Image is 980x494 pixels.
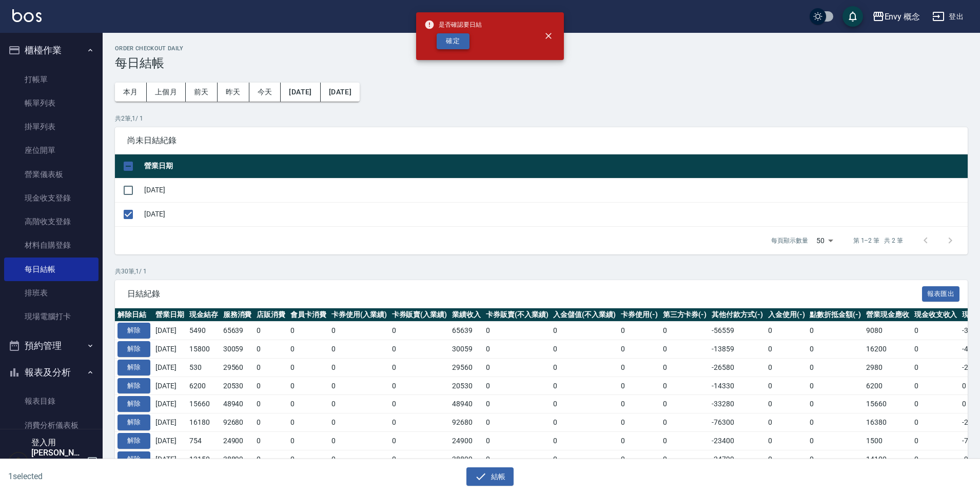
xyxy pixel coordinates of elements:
td: 0 [254,340,288,359]
td: 0 [389,377,450,395]
td: 0 [618,358,660,377]
td: 0 [766,413,808,432]
td: 0 [618,377,660,395]
td: 0 [389,450,450,468]
td: [DATE] [153,450,187,468]
td: 9080 [864,322,912,340]
a: 報表目錄 [4,389,99,413]
button: Envy 概念 [868,6,925,27]
td: 14100 [864,450,912,468]
td: 15660 [187,395,221,413]
td: 0 [618,340,660,359]
td: 0 [551,358,618,377]
td: 1500 [864,431,912,450]
button: 結帳 [466,467,514,486]
td: 0 [807,322,864,340]
td: 0 [288,431,329,450]
td: 0 [618,395,660,413]
a: 現場電腦打卡 [4,305,99,328]
td: 0 [912,395,960,413]
td: 0 [807,431,864,450]
td: 0 [254,322,288,340]
td: 24900 [449,431,483,450]
td: 0 [551,395,618,413]
td: 0 [807,358,864,377]
td: 0 [912,377,960,395]
td: 0 [483,450,551,468]
button: 前天 [186,83,218,102]
button: 解除 [117,378,150,394]
td: 0 [660,358,710,377]
td: 0 [618,413,660,432]
a: 每日結帳 [4,258,99,281]
td: 0 [483,431,551,450]
td: 0 [254,377,288,395]
th: 點數折抵金額(-) [807,308,864,322]
th: 第三方卡券(-) [660,308,710,322]
td: 6200 [187,377,221,395]
td: 48940 [449,395,483,413]
h2: Order checkout daily [115,45,968,52]
td: 0 [551,431,618,450]
td: 92680 [221,413,254,432]
img: Person [8,451,29,472]
th: 現金結存 [187,308,221,322]
div: Envy 概念 [885,10,920,23]
button: 報表及分析 [4,359,99,386]
td: 24900 [221,431,254,450]
td: 16200 [864,340,912,359]
td: 0 [389,322,450,340]
td: 29560 [221,358,254,377]
button: close [537,25,560,47]
td: 20530 [221,377,254,395]
th: 服務消費 [221,308,254,322]
td: 0 [660,431,710,450]
td: 0 [618,431,660,450]
td: 0 [389,358,450,377]
td: [DATE] [153,395,187,413]
td: 0 [551,413,618,432]
a: 報表匯出 [922,288,960,298]
a: 帳單列表 [4,91,99,115]
td: 0 [329,450,389,468]
td: 0 [912,340,960,359]
td: 0 [766,340,808,359]
td: 0 [329,377,389,395]
button: 確定 [437,33,469,49]
td: -33280 [709,395,766,413]
th: 店販消費 [254,308,288,322]
th: 卡券販賣(不入業績) [483,308,551,322]
a: 高階收支登錄 [4,210,99,233]
td: 0 [329,358,389,377]
button: [DATE] [281,83,320,102]
td: 0 [483,340,551,359]
h3: 每日結帳 [115,56,968,70]
td: 0 [288,340,329,359]
td: 30059 [449,340,483,359]
td: [DATE] [153,358,187,377]
td: 0 [807,340,864,359]
td: 0 [660,413,710,432]
td: 0 [329,413,389,432]
button: 解除 [117,360,150,376]
td: 0 [660,395,710,413]
td: [DATE] [142,178,968,202]
td: 0 [483,377,551,395]
td: -76300 [709,413,766,432]
td: 0 [807,413,864,432]
td: 16180 [187,413,221,432]
th: 業績收入 [449,308,483,322]
td: 0 [329,340,389,359]
td: 0 [766,395,808,413]
td: -13859 [709,340,766,359]
td: 0 [254,450,288,468]
span: 尚未日結紀錄 [127,135,955,146]
td: 0 [254,413,288,432]
td: 0 [912,358,960,377]
td: [DATE] [153,340,187,359]
td: 0 [483,322,551,340]
td: 0 [389,431,450,450]
td: 0 [660,340,710,359]
td: [DATE] [142,202,968,226]
h5: 登入用[PERSON_NAME] [31,438,84,458]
